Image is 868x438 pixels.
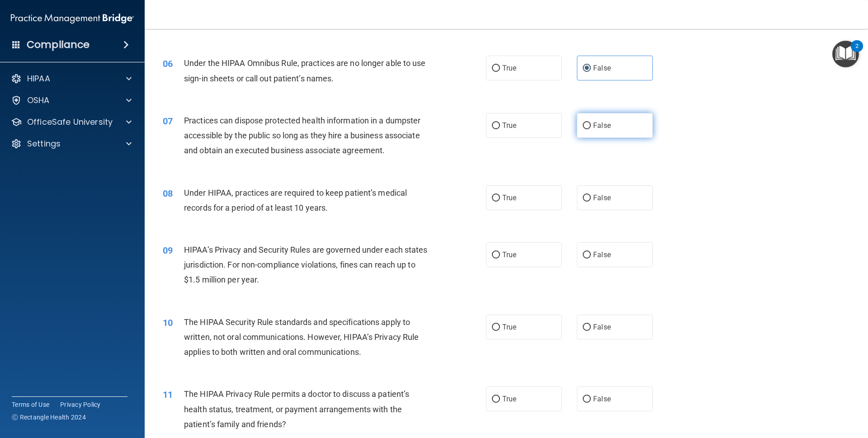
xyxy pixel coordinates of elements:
[583,65,591,72] input: False
[11,9,134,28] img: PMB logo
[583,195,591,202] input: False
[184,317,419,357] span: The HIPAA Security Rule standards and specifications apply to written, not oral communications. H...
[502,250,516,259] span: True
[502,323,516,331] span: True
[832,41,859,67] button: Open Resource Center, 2 new notifications
[492,396,500,403] input: True
[163,389,173,400] span: 11
[184,389,409,429] span: The HIPAA Privacy Rule permits a doctor to discuss a patient’s health status, treatment, or payme...
[11,73,132,84] a: HIPAA
[593,323,611,331] span: False
[12,400,49,409] a: Terms of Use
[27,138,61,149] p: Settings
[593,250,611,259] span: False
[60,400,101,409] a: Privacy Policy
[163,58,173,69] span: 06
[163,116,173,127] span: 07
[583,324,591,331] input: False
[593,121,611,130] span: False
[163,188,173,199] span: 08
[11,138,132,149] a: Settings
[492,324,500,331] input: True
[492,65,500,72] input: True
[184,58,426,83] span: Under the HIPAA Omnibus Rule, practices are no longer able to use sign-in sheets or call out pati...
[502,64,516,72] span: True
[583,122,591,129] input: False
[593,64,611,72] span: False
[492,252,500,259] input: True
[593,395,611,403] span: False
[492,122,500,129] input: True
[502,193,516,202] span: True
[855,46,859,58] div: 2
[11,117,132,127] a: OfficeSafe University
[583,252,591,259] input: False
[492,195,500,202] input: True
[184,245,428,284] span: HIPAA’s Privacy and Security Rules are governed under each states jurisdiction. For non-complianc...
[184,188,407,212] span: Under HIPAA, practices are required to keep patient’s medical records for a period of at least 10...
[502,395,516,403] span: True
[27,95,50,106] p: OSHA
[27,38,90,51] h4: Compliance
[27,73,50,84] p: HIPAA
[12,413,86,422] span: Ⓒ Rectangle Health 2024
[27,117,113,127] p: OfficeSafe University
[163,245,173,256] span: 09
[163,317,173,328] span: 10
[11,95,132,106] a: OSHA
[583,396,591,403] input: False
[593,193,611,202] span: False
[502,121,516,130] span: True
[184,116,420,155] span: Practices can dispose protected health information in a dumpster accessible by the public so long...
